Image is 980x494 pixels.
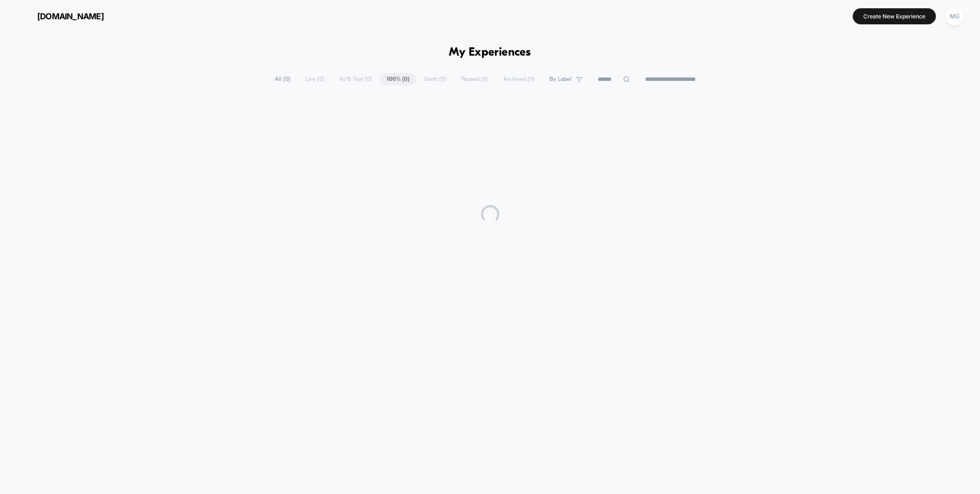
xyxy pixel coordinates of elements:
span: All ( 0 ) [268,73,297,85]
span: [DOMAIN_NAME] [37,11,104,21]
button: [DOMAIN_NAME] [14,9,107,23]
h1: My Experiences [449,46,531,59]
button: Create New Experience [853,8,936,24]
button: MG [943,7,966,26]
span: By Label [549,76,572,83]
div: MG [946,7,963,25]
